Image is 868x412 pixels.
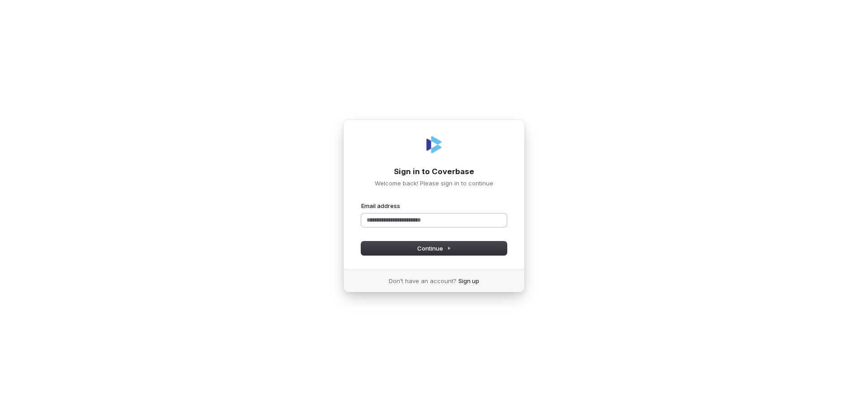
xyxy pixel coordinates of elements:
[417,244,451,252] span: Continue
[458,277,479,285] a: Sign up
[361,242,507,255] button: Continue
[389,277,457,285] span: Don’t have an account?
[423,134,445,156] img: Coverbase
[361,179,507,187] p: Welcome back! Please sign in to continue
[361,202,400,210] label: Email address
[361,166,507,177] h1: Sign in to Coverbase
